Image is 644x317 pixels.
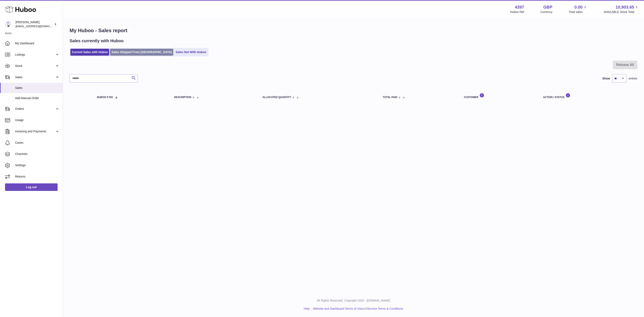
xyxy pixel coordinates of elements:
[262,96,291,99] span: ALLOCATED Quantity
[541,10,552,14] div: Currency
[66,299,641,303] p: All Rights Reserved. Copyright 2025 - [DOMAIN_NAME]
[70,49,109,56] a: Current Sales with Huboo
[383,96,397,99] span: Total paid
[604,10,639,14] span: AVAILABLE Stock Total
[543,4,552,10] strong: GBP
[15,41,59,45] span: My Dashboard
[628,77,637,81] span: entries
[515,4,524,10] strong: 4397
[70,38,124,44] h2: Sales currently with Huboo
[5,183,58,191] a: Log out
[616,4,634,10] span: 10,903.65
[543,93,633,99] div: Action / Status
[15,175,59,179] span: Returns
[15,96,59,100] span: Add Manual Order
[510,10,524,14] div: Huboo Ref
[569,10,587,14] span: Total sales
[15,129,55,133] span: Invoicing and Payments
[311,307,403,311] li: and
[367,307,403,310] a: Service Terms & Conditions
[313,307,362,310] a: Website and Dashboard Terms of Use
[15,163,59,167] span: Settings
[15,75,55,79] span: Sales
[16,20,53,28] div: [PERSON_NAME]
[110,49,173,56] a: Sales Shipped From [GEOGRAPHIC_DATA]
[174,96,191,99] span: Description
[70,27,637,34] h1: My Huboo - Sales report
[174,49,208,56] a: Sales Not With Huboo
[464,93,535,99] div: Customer
[15,64,55,68] span: Stock
[15,152,59,156] span: Channels
[15,118,59,122] span: Usage
[15,141,59,145] span: Cases
[97,96,113,99] span: Huboo P no
[15,86,59,90] span: Sales
[16,24,62,28] span: [EMAIL_ADDRESS][DOMAIN_NAME]
[15,107,55,111] span: Orders
[5,21,11,27] img: drumnnbass@gmail.com
[15,53,55,57] span: Listings
[604,4,639,14] a: 10,903.65 AVAILABLE Stock Total
[574,4,583,10] span: 0.00
[569,4,587,14] a: 0.00 Total sales
[304,307,310,310] a: Help
[602,77,610,81] label: Show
